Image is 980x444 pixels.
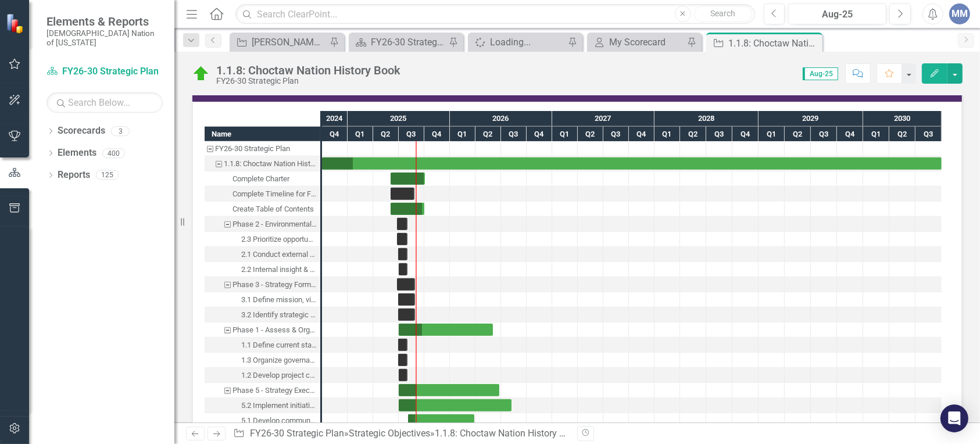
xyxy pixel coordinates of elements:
[233,323,317,338] div: Phase 1 - Assess & Organize
[785,127,811,142] div: Q2
[397,218,407,230] div: Task: Start date: 2025-06-25 End date: 2025-07-31
[250,428,344,439] a: FY26-30 Strategic Plan
[241,247,317,262] div: 2.1 Conduct external foresight (PESTLE/STEEPLE trends)
[399,324,493,336] div: Task: Start date: 2025-07-01 End date: 2026-06-01
[205,141,320,156] div: FY26-30 Strategic Plan
[192,65,210,83] img: On Target
[399,399,512,411] div: Task: Start date: 2025-07-01 End date: 2026-08-07
[629,127,654,142] div: Q4
[233,383,317,398] div: Phase 5 - Strategy Execution
[205,338,320,353] div: Task: Start date: 2025-06-28 End date: 2025-07-31
[47,65,163,78] a: FY26-30 Strategic Plan
[241,262,317,277] div: 2.2 Internal insight & SWOT/OTSW analysis
[348,111,450,126] div: 2025
[398,309,415,321] div: Task: Start date: 2025-06-28 End date: 2025-08-28
[205,187,320,202] div: Complete Timeline for FY25
[398,339,407,351] div: Task: Start date: 2025-06-28 End date: 2025-07-31
[205,277,320,292] div: Task: Start date: 2025-06-25 End date: 2025-08-29
[205,398,320,413] div: Task: Start date: 2025-07-01 End date: 2026-08-07
[391,173,425,185] div: Task: Start date: 2025-06-02 End date: 2025-10-03
[391,203,424,215] div: Task: Start date: 2025-06-02 End date: 2025-09-30
[205,202,320,217] div: Task: Start date: 2025-06-02 End date: 2025-09-30
[603,127,629,142] div: Q3
[111,126,130,136] div: 3
[233,427,568,441] div: » »
[205,232,320,247] div: 2.3 Prioritize opportunities
[450,127,475,142] div: Q1
[205,127,320,141] div: Name
[205,187,320,202] div: Task: Start date: 2025-06-02 End date: 2025-08-25
[399,369,407,381] div: Task: Start date: 2025-07-01 End date: 2025-07-31
[58,169,90,182] a: Reports
[399,384,499,396] div: Task: Start date: 2025-07-01 End date: 2026-06-25
[475,127,501,142] div: Q2
[205,247,320,262] div: 2.1 Conduct external foresight (PESTLE/STEEPLE trends)
[399,127,424,142] div: Q3
[397,233,407,245] div: Task: Start date: 2025-06-25 End date: 2025-07-31
[710,9,735,18] span: Search
[241,232,317,247] div: 2.3 Prioritize opportunities
[435,428,580,439] div: 1.1.8: Choctaw Nation History Book
[205,156,320,171] div: 1.1.8: Choctaw Nation History Book
[352,35,446,49] a: FY26-30 Strategic Plan
[205,262,320,277] div: Task: Start date: 2025-07-01 End date: 2025-07-31
[205,353,320,368] div: Task: Start date: 2025-06-28 End date: 2025-07-31
[397,278,415,291] div: Task: Start date: 2025-06-25 End date: 2025-08-29
[348,127,373,142] div: Q1
[47,28,163,48] small: [DEMOGRAPHIC_DATA] Nation of [US_STATE]
[471,35,565,49] a: Loading...
[680,127,706,142] div: Q2
[398,293,415,306] div: Task: Start date: 2025-06-28 End date: 2025-08-28
[424,127,450,142] div: Q4
[863,111,942,126] div: 2030
[501,127,527,142] div: Q3
[241,338,317,353] div: 1.1 Define current state, scope & capabilities
[205,413,320,428] div: 5.1 Develop communication & rollout plan
[205,247,320,262] div: Task: Start date: 2025-06-28 End date: 2025-07-31
[205,383,320,398] div: Phase 5 - Strategy Execution
[205,277,320,292] div: Phase 3 - Strategy Formulation
[233,187,317,202] div: Complete Timeline for FY25
[398,248,407,260] div: Task: Start date: 2025-06-28 End date: 2025-07-31
[732,127,759,142] div: Q4
[811,127,837,142] div: Q3
[391,188,414,200] div: Task: Start date: 2025-06-02 End date: 2025-08-25
[578,127,603,142] div: Q2
[96,170,119,180] div: 125
[863,127,889,142] div: Q1
[241,292,317,307] div: 3.1 Define mission, vision, & overarching SMART goal
[205,307,320,323] div: Task: Start date: 2025-06-28 End date: 2025-08-28
[205,141,320,156] div: Task: FY26-30 Strategic Plan Start date: 2024-10-01 End date: 2024-10-02
[241,353,317,368] div: 1.3 Organize governance/team setup
[233,171,289,187] div: Complete Charter
[706,127,732,142] div: Q3
[235,4,754,24] input: Search ClearPoint...
[205,156,320,171] div: Task: Start date: 2024-10-01 End date: 2030-09-30
[949,3,970,24] button: MM
[915,127,942,142] div: Q3
[205,323,320,338] div: Task: Start date: 2025-07-01 End date: 2026-06-01
[58,124,105,138] a: Scorecards
[47,92,163,113] input: Search Below...
[759,111,863,126] div: 2029
[322,111,348,126] div: 2024
[102,148,125,158] div: 400
[205,171,320,187] div: Complete Charter
[215,141,290,156] div: FY26-30 Strategic Plan
[205,171,320,187] div: Task: Start date: 2025-06-02 End date: 2025-10-03
[205,413,320,428] div: Task: Start date: 2025-08-02 End date: 2026-03-27
[349,428,430,439] a: Strategic Objectives
[490,35,565,49] div: Loading...
[233,217,317,232] div: Phase 2 - Environmental Assessment
[399,263,407,275] div: Task: Start date: 2025-07-01 End date: 2025-07-31
[322,127,348,142] div: Q4
[205,368,320,383] div: 1.2 Develop project charter & RACI
[241,413,317,428] div: 5.1 Develop communication & rollout plan
[408,414,474,427] div: Task: Start date: 2025-08-02 End date: 2026-03-27
[205,323,320,338] div: Phase 1 - Assess & Organize
[205,368,320,383] div: Task: Start date: 2025-07-01 End date: 2025-07-31
[241,307,317,323] div: 3.2 Identify strategic alternatives, prerequisites, and contingencies
[654,127,680,142] div: Q1
[205,307,320,323] div: 3.2 Identify strategic alternatives, prerequisites, and contingencies
[803,67,838,80] span: Aug-25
